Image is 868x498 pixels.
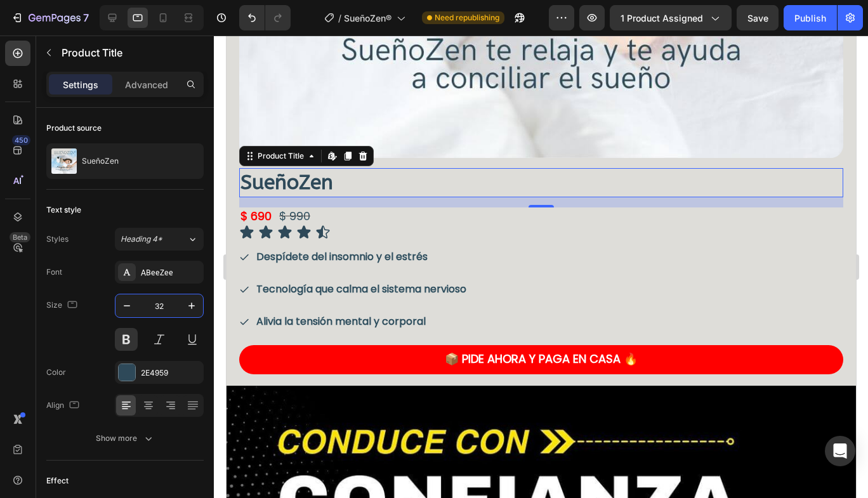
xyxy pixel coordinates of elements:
[46,475,69,487] div: Effect
[63,78,98,91] p: Settings
[121,233,162,245] span: Heading 4*
[141,367,201,379] div: 2E4959
[46,297,80,314] div: Size
[46,204,81,216] div: Text style
[610,5,732,30] button: 1 product assigned
[46,367,66,378] div: Color
[96,432,155,445] div: Show more
[62,45,199,60] p: Product Title
[46,397,82,414] div: Align
[227,36,856,498] iframe: Design area
[5,5,95,30] button: 7
[46,266,62,278] div: Font
[12,135,30,145] div: 450
[83,10,89,25] p: 7
[46,122,102,134] div: Product source
[125,78,168,91] p: Advanced
[435,12,499,23] span: Need republishing
[344,11,391,25] span: SueñoZen®
[46,427,204,450] button: Show more
[141,267,201,278] div: ABeeZee
[825,436,855,466] div: Open Intercom Messenger
[10,232,30,242] div: Beta
[239,5,291,30] div: Undo/Redo
[621,11,703,25] span: 1 product assigned
[737,5,779,30] button: Save
[82,157,119,166] p: SueñoZen
[747,13,768,23] span: Save
[338,11,341,25] span: /
[46,233,69,245] div: Styles
[51,148,77,174] img: product feature img
[794,11,826,25] div: Publish
[115,228,204,251] button: Heading 4*
[784,5,837,30] button: Publish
